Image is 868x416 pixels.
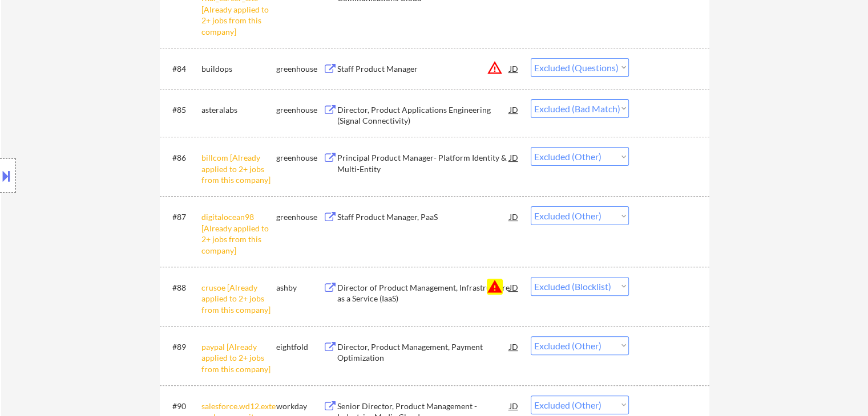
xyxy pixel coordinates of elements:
div: Director, Product Applications Engineering (Signal Connectivity) [337,104,510,127]
div: eightfold [276,341,323,353]
div: JD [508,336,520,357]
div: JD [508,395,520,416]
div: #88 [172,282,192,293]
div: JD [508,58,520,79]
div: buildops [201,63,276,75]
div: Staff Product Manager, PaaS [337,211,510,223]
button: warning_amber [487,60,503,76]
div: workday [276,401,323,412]
div: paypal [Already applied to 2+ jobs from this company] [201,341,276,375]
div: JD [508,99,520,120]
div: JD [508,277,520,297]
div: JD [508,147,520,168]
div: Director of Product Management, Infrastructure as a Service (IaaS) [337,282,510,304]
div: crusoe [Already applied to 2+ jobs from this company] [201,282,276,316]
div: asteralabs [201,104,276,116]
div: greenhouse [276,152,323,164]
div: ashby [276,282,323,293]
div: greenhouse [276,63,323,75]
div: Staff Product Manager [337,63,510,75]
div: JD [508,206,520,227]
div: digitalocean98 [Already applied to 2+ jobs from this company] [201,211,276,256]
div: #84 [172,63,192,75]
div: greenhouse [276,104,323,116]
button: warning [487,279,503,295]
div: Principal Product Manager- Platform Identity & Multi-Entity [337,152,510,174]
div: Director, Product Management, Payment Optimization [337,341,510,364]
div: billcom [Already applied to 2+ jobs from this company] [201,152,276,186]
div: greenhouse [276,211,323,223]
div: #89 [172,341,192,353]
div: #90 [172,401,192,412]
